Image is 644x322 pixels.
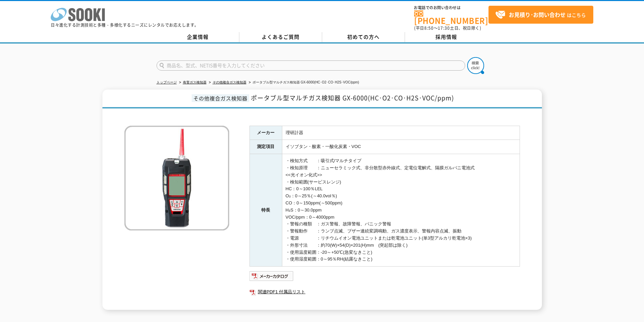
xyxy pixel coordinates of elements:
[438,25,450,31] span: 17:30
[249,140,282,154] th: 測定項目
[282,154,520,267] td: ・検知方式 ：吸引式/マルチタイプ ・検知原理 ：ニューセラミック式、非分散型赤外線式、定電位電解式、隔膜ガルバニ電池式 <<光イオン化式>> ・検知範囲(サービスレンジ) HC：0～100％L...
[509,10,566,19] strong: お見積り･お問い合わせ
[414,25,481,31] span: (平日 ～ 土日、祝日除く)
[405,32,488,42] a: 採用情報
[495,10,586,20] span: はこちら
[247,79,359,86] li: ポータブル型マルチガス検知器 GX-6000(HC･O2･CO･H2S･VOC/ppm)
[424,25,434,31] span: 8:50
[282,126,520,140] td: 理研計器
[157,32,239,42] a: 企業情報
[414,10,488,24] a: [PHONE_NUMBER]
[322,32,405,42] a: 初めての方へ
[124,126,229,230] img: ポータブル型マルチガス検知器 GX-6000(HC･O2･CO･H2S･VOC/ppm)
[251,93,454,102] span: ポータブル型マルチガス検知器 GX-6000(HC･O2･CO･H2S･VOC/ppm)
[183,80,207,84] a: 有害ガス検知器
[157,60,465,71] input: 商品名、型式、NETIS番号を入力してください
[249,154,282,267] th: 特長
[239,32,322,42] a: よくあるご質問
[192,94,249,102] span: その他複合ガス検知器
[51,23,199,27] p: 日々進化する計測技術と多種・多様化するニーズにレンタルでお応えします。
[249,275,294,280] a: メーカーカタログ
[213,80,246,84] a: その他複合ガス検知器
[249,271,294,281] img: メーカーカタログ
[467,57,484,74] img: btn_search.png
[488,6,593,24] a: お見積り･お問い合わせはこちら
[347,33,380,41] span: 初めての方へ
[414,6,488,10] span: お電話でのお問い合わせは
[282,140,520,154] td: イソブタン・酸素・一酸化炭素・VOC
[249,288,520,296] a: 関連PDF1 付属品リスト
[157,80,177,84] a: トップページ
[249,126,282,140] th: メーカー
